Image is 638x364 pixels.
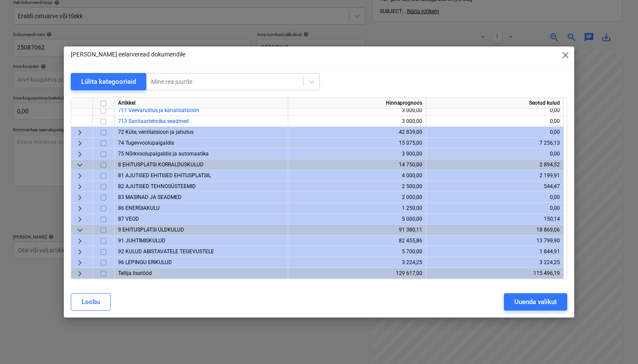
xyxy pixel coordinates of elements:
[560,50,571,60] span: close
[75,192,85,203] span: keyboard_arrow_right
[430,127,560,138] div: 0,00
[118,227,184,233] span: 9 EHITUSPLATSI ÜLDKULUD
[430,268,560,279] div: 115 496,19
[118,172,211,179] span: 81 AJUTISED EHITISED EHITUSPLATSIL
[292,214,422,225] div: 5 000,00
[292,181,422,192] div: 2 500,00
[430,116,560,127] div: 0,00
[430,235,560,246] div: 13 799,90
[292,138,422,149] div: 15 075,00
[430,170,560,181] div: 2 199,91
[292,268,422,279] div: 129 617,00
[118,129,194,135] span: 72 Küte, ventilatsioon ja jahutus
[118,248,214,255] span: 92 KULUD ABISTAVATELE TEGEVUSTELE
[75,182,85,192] span: keyboard_arrow_right
[292,159,422,170] div: 14 750,00
[118,107,199,113] a: 711 Veevarustus ja kanalisatsioon
[75,268,85,279] span: keyboard_arrow_right
[75,160,85,170] span: keyboard_arrow_down
[118,270,152,276] span: Tellija lisatööd
[118,151,209,157] span: 75 Nõrkvoolupaigaldis ja automaatika
[118,216,139,222] span: 87 VEOD
[292,246,422,257] div: 5 700,00
[71,50,185,59] p: [PERSON_NAME] eelarveread dokumendile
[118,205,160,211] span: 86 ENERGIAKULU
[430,257,560,268] div: 3 224,25
[75,138,85,149] span: keyboard_arrow_right
[82,296,100,308] div: Loobu
[292,105,422,116] div: 3 000,00
[75,247,85,257] span: keyboard_arrow_right
[504,293,567,311] button: Uuenda valikut
[71,73,146,90] button: Lülita kategooriaid
[430,214,560,225] div: 150,14
[118,183,196,189] span: 82 AJUTISED TEHNOSÜSTEEMID
[430,246,560,257] div: 1 844,91
[75,127,85,138] span: keyboard_arrow_right
[430,105,560,116] div: 0,00
[288,98,426,109] div: Hinnaprognoos
[292,149,422,159] div: 3 900,00
[430,181,560,192] div: 544,47
[118,259,172,265] span: 96 LEPINGU ERIKULUD
[292,127,422,138] div: 42 839,00
[75,258,85,268] span: keyboard_arrow_right
[71,293,111,311] button: Loobu
[115,98,288,109] div: Artikkel
[292,203,422,214] div: 1 250,00
[430,149,560,159] div: 0,00
[75,203,85,214] span: keyboard_arrow_right
[292,116,422,127] div: 3 000,00
[430,159,560,170] div: 2 894,52
[292,235,422,246] div: 82 455,86
[81,76,136,87] div: Lülita kategooriaid
[75,214,85,225] span: keyboard_arrow_right
[426,98,564,109] div: Seotud kulud
[514,296,557,308] div: Uuenda valikut
[292,192,422,203] div: 2 000,00
[118,118,189,124] a: 713 Sanitaartehnika seadmed
[118,140,174,146] span: 74 Tugevvoolupaigaldis
[118,162,204,168] span: 8 EHITUSPLATSI KORRALDUSKULUD
[292,257,422,268] div: 3 224,25
[75,171,85,181] span: keyboard_arrow_right
[430,203,560,214] div: 0,00
[430,192,560,203] div: 0,00
[75,225,85,235] span: keyboard_arrow_down
[75,149,85,159] span: keyboard_arrow_right
[292,170,422,181] div: 4 000,00
[118,194,181,200] span: 83 MASINAD JA SEADMED
[292,225,422,235] div: 91 380,11
[430,225,560,235] div: 18 869,06
[430,138,560,149] div: 7 256,13
[118,238,165,244] span: 91 JUHTIMISKULUD
[75,236,85,246] span: keyboard_arrow_right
